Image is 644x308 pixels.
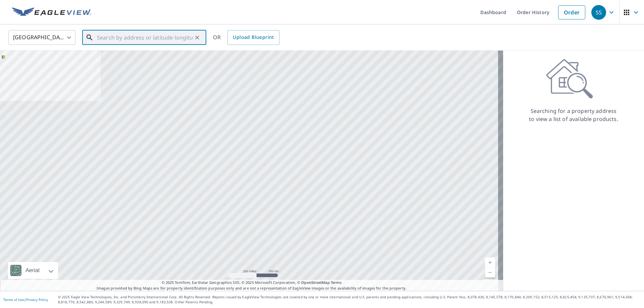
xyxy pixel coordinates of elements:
a: OpenStreetMap [301,280,329,285]
a: Current Level 5, Zoom In [485,257,495,267]
p: Searching for a property address to view a list of available products. [529,107,619,123]
span: © 2025 TomTom, Earthstar Geographics SIO, © 2025 Microsoft Corporation, © [162,280,342,286]
span: Upload Blueprint [233,33,274,42]
p: © 2025 Eagle View Technologies, Inc. and Pictometry International Corp. All Rights Reserved. Repo... [58,295,641,305]
a: Terms of Use [3,297,24,302]
a: Order [558,5,585,19]
button: Clear [193,33,202,42]
div: Aerial [8,262,58,279]
div: [GEOGRAPHIC_DATA] [8,28,75,47]
div: OR [213,30,279,45]
img: EV Logo [12,7,91,17]
p: | [3,298,48,302]
a: Terms [331,280,342,285]
a: Privacy Policy [26,297,48,302]
div: Aerial [23,262,42,279]
a: Upload Blueprint [227,30,279,45]
div: SS [591,5,606,20]
input: Search by address or latitude-longitude [97,28,193,47]
a: Current Level 5, Zoom Out [485,267,495,278]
